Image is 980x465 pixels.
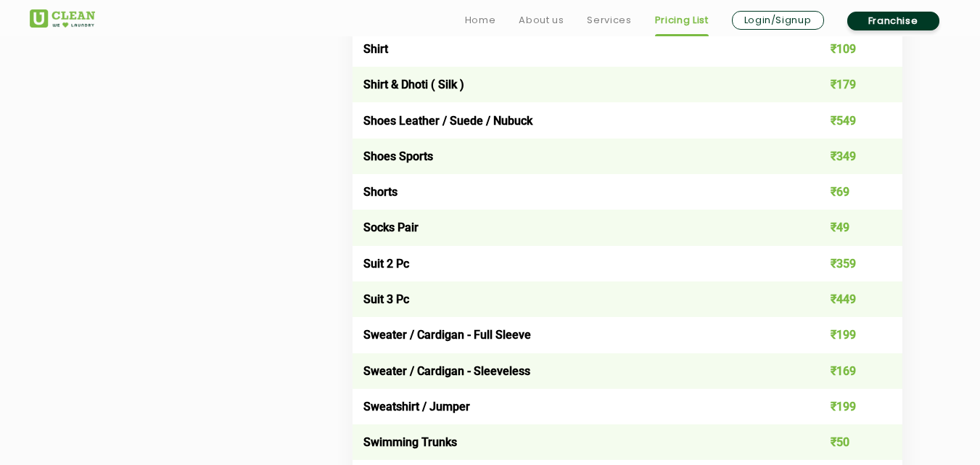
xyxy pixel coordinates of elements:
[792,174,902,210] td: ₹69
[30,9,95,28] img: UClean Laundry and Dry Cleaning
[353,67,793,102] td: Shirt & Dhoti ( Silk )
[732,11,824,30] a: Login/Signup
[792,281,902,317] td: ₹449
[792,389,902,424] td: ₹199
[847,12,939,30] a: Franchise
[655,12,709,29] a: Pricing List
[353,353,793,389] td: Sweater / Cardigan - Sleeveless
[792,246,902,281] td: ₹359
[519,12,564,29] a: About us
[465,12,496,29] a: Home
[792,317,902,353] td: ₹199
[792,31,902,67] td: ₹109
[353,389,793,424] td: Sweatshirt / Jumper
[353,31,793,67] td: Shirt
[792,353,902,389] td: ₹169
[792,424,902,460] td: ₹50
[353,281,793,317] td: Suit 3 Pc
[353,210,793,245] td: Socks Pair
[792,139,902,174] td: ₹349
[792,102,902,138] td: ₹549
[587,12,631,29] a: Services
[353,246,793,281] td: Suit 2 Pc
[353,317,793,353] td: Sweater / Cardigan - Full Sleeve
[353,139,793,174] td: Shoes Sports
[353,102,793,138] td: Shoes Leather / Suede / Nubuck
[353,424,793,460] td: Swimming Trunks
[353,174,793,210] td: Shorts
[792,67,902,102] td: ₹179
[792,210,902,245] td: ₹49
